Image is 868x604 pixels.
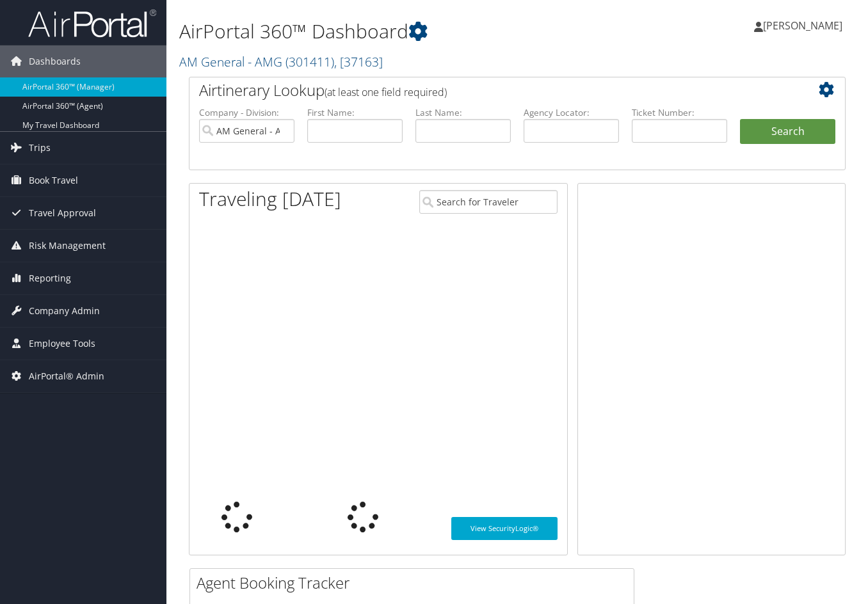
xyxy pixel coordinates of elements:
h2: Agent Booking Tracker [197,572,634,594]
h2: Airtinerary Lookup [199,79,781,101]
span: Dashboards [29,45,81,77]
span: ( 301411 ) [285,53,334,70]
h1: Traveling [DATE] [199,186,341,212]
label: Last Name: [415,106,511,119]
span: [PERSON_NAME] [763,19,842,33]
span: Book Travel [29,164,78,196]
span: Reporting [29,262,71,294]
button: Search [740,119,835,145]
span: Risk Management [29,230,106,262]
span: Trips [29,132,51,164]
a: AM General - AMG [179,53,383,70]
span: AirPortal® Admin [29,360,104,392]
span: (at least one field required) [325,85,447,99]
h1: AirPortal 360™ Dashboard [179,18,630,45]
a: [PERSON_NAME] [754,6,855,45]
label: Company - Division: [199,106,294,119]
input: Search for Traveler [419,190,558,214]
span: Company Admin [29,295,100,327]
label: First Name: [307,106,403,119]
label: Agency Locator: [524,106,619,119]
span: , [ 37163 ] [334,53,383,70]
span: Employee Tools [29,328,95,360]
img: airportal-logo.png [28,8,156,38]
a: View SecurityLogic® [451,517,558,540]
label: Ticket Number: [632,106,727,119]
span: Travel Approval [29,197,96,229]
